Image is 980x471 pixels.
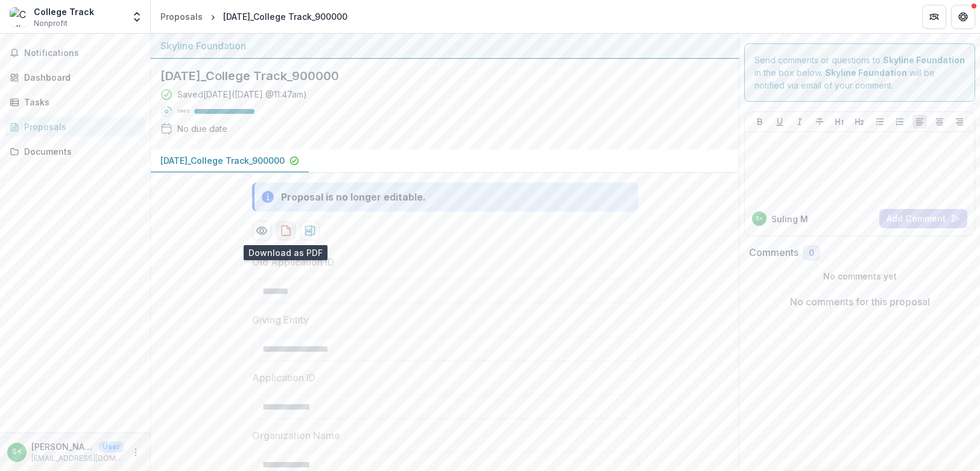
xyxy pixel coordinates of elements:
[252,255,334,269] p: Old Application ID
[5,142,145,161] a: Documents
[24,96,136,108] div: Tasks
[34,5,94,18] div: College Track
[156,8,207,25] a: Proposals
[34,18,68,29] span: Nonprofit
[893,114,907,129] button: Ordered List
[276,221,296,240] button: download-proposal
[252,428,340,443] p: Organization Name
[809,248,814,258] span: 0
[177,88,307,101] div: Saved [DATE] ( [DATE] @ 11:47am )
[832,114,847,129] button: Heading 1
[160,154,285,167] p: [DATE]_College Track_900000
[825,67,907,78] strong: Skyline Foundation
[177,122,227,135] div: No due date
[281,190,426,204] div: Proposal is no longer editable.
[756,216,763,222] div: Suling Miller <ctgrantsadmin@collegetrack.org>
[24,71,136,84] div: Dashboard
[912,114,927,129] button: Align Left
[160,10,203,23] div: Proposals
[300,221,320,240] button: download-proposal
[951,5,975,29] button: Get Help
[31,453,124,464] p: [EMAIL_ADDRESS][DOMAIN_NAME]
[790,295,930,309] p: No comments for this proposal
[99,441,124,452] p: User
[10,7,29,27] img: College Track
[749,270,970,282] p: No comments yet
[156,8,352,25] nav: breadcrumb
[12,448,22,456] div: Suling Miller <ctgrantsadmin@collegetrack.org>
[24,48,141,58] span: Notifications
[24,145,136,158] div: Documents
[31,440,94,453] p: [PERSON_NAME] <[EMAIL_ADDRESS][DOMAIN_NAME]>
[252,370,315,385] p: Application ID
[252,221,271,240] button: Preview 7413a41b-e95b-4dbb-99fc-c125809c6a41-0.pdf
[160,39,729,53] div: Skyline Foundation
[744,43,975,102] div: Send comments or questions to in the box below. will be notified via email of your comment.
[5,43,145,63] button: Notifications
[812,114,827,129] button: Strike
[160,69,710,83] h2: [DATE]_College Track_900000
[5,92,145,112] a: Tasks
[128,445,143,460] button: More
[771,213,808,225] p: Suling M
[5,67,145,87] a: Dashboard
[879,209,967,228] button: Add Comment
[922,5,946,29] button: Partners
[128,5,145,29] button: Open entity switcher
[24,120,136,133] div: Proposals
[177,107,189,116] p: 100 %
[873,114,887,129] button: Bullet List
[773,114,787,129] button: Underline
[252,313,309,327] p: Giving Entity
[792,114,807,129] button: Italicize
[852,114,867,129] button: Heading 2
[5,117,145,137] a: Proposals
[952,114,967,129] button: Align Right
[932,114,947,129] button: Align Center
[753,114,767,129] button: Bold
[883,55,965,65] strong: Skyline Foundation
[223,10,347,23] div: [DATE]_College Track_900000
[749,247,798,258] h2: Comments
